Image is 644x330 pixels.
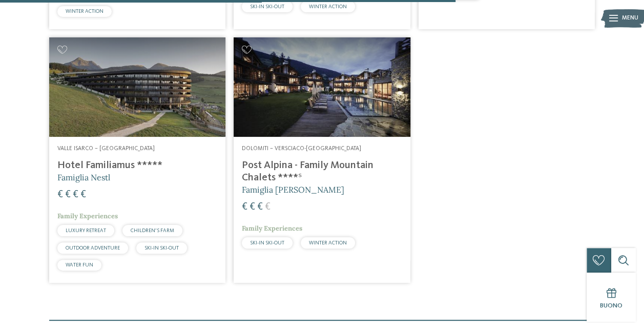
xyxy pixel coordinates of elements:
span: WINTER ACTION [66,9,103,14]
span: € [57,190,63,200]
span: € [80,190,86,200]
span: Buono [600,302,622,309]
span: CHILDREN’S FARM [131,228,174,233]
h4: Post Alpina - Family Mountain Chalets ****ˢ [242,159,402,184]
img: Post Alpina - Family Mountain Chalets ****ˢ [234,37,410,137]
span: € [265,202,271,212]
span: Dolomiti – Versciaco-[GEOGRAPHIC_DATA] [242,146,361,152]
span: Famiglia Nestl [57,172,110,182]
span: WINTER ACTION [309,240,347,245]
span: € [73,190,78,200]
span: € [250,202,255,212]
span: WINTER ACTION [309,4,347,9]
span: LUXURY RETREAT [66,228,106,233]
a: Cercate un hotel per famiglie? Qui troverete solo i migliori! Valle Isarco – [GEOGRAPHIC_DATA] Ho... [49,37,225,283]
span: SKI-IN SKI-OUT [144,245,179,251]
span: € [242,202,247,212]
span: Family Experiences [57,212,118,220]
span: Valle Isarco – [GEOGRAPHIC_DATA] [57,146,155,152]
span: Family Experiences [242,224,302,233]
span: SKI-IN SKI-OUT [250,4,284,9]
a: Cercate un hotel per famiglie? Qui troverete solo i migliori! Dolomiti – Versciaco-[GEOGRAPHIC_DA... [234,37,410,283]
a: Buono [587,273,636,322]
span: Famiglia [PERSON_NAME] [242,184,344,195]
span: € [65,190,71,200]
span: SKI-IN SKI-OUT [250,240,284,245]
span: € [257,202,263,212]
img: Cercate un hotel per famiglie? Qui troverete solo i migliori! [49,37,225,137]
span: WATER FUN [66,262,93,267]
span: OUTDOOR ADVENTURE [66,245,120,251]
